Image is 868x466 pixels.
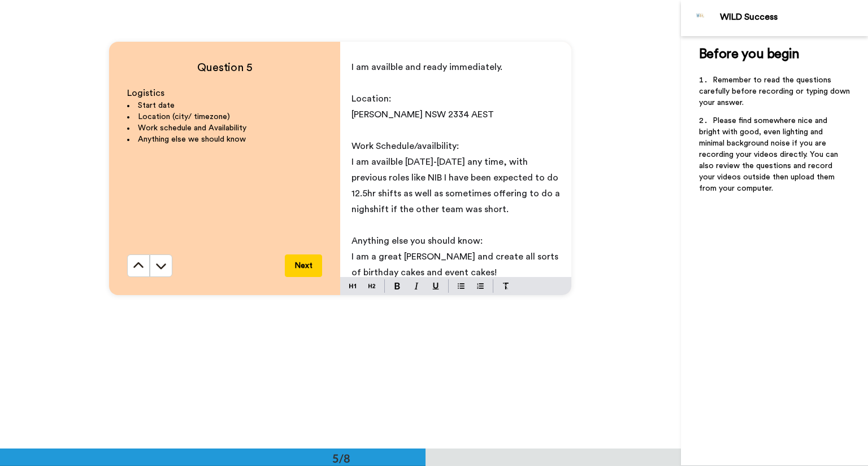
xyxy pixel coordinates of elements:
img: bold-mark.svg [394,283,400,289]
div: 5/8 [314,450,368,466]
h4: Question 5 [127,60,322,76]
span: Location (city/ timezone) [138,113,230,121]
span: Anything else we should know [138,135,246,143]
img: underline-mark.svg [432,283,439,289]
img: clear-format.svg [502,283,509,289]
img: italic-mark.svg [414,283,419,289]
img: bulleted-block.svg [458,282,465,291]
span: Logistics [127,89,164,98]
span: I am availble and ready immediately. [351,63,502,72]
span: Location: [351,94,391,103]
span: Anything else you should know: [351,236,483,245]
button: Next [285,254,322,277]
span: Start date [138,102,175,109]
span: Remember to read the questions carefully before recording or typing down your answer. [699,76,852,107]
img: heading-one-block.svg [349,282,356,291]
span: Please find somewhere nice and bright with good, even lighting and minimal background noise if yo... [699,117,840,192]
span: Work schedule and Availability [138,124,246,132]
img: numbered-block.svg [477,282,484,291]
span: I am availble [DATE]-[DATE] any time, with previous roles like NIB I have been expected to do 12.... [351,157,562,214]
div: WILD Success [720,12,867,23]
img: heading-two-block.svg [368,282,375,291]
span: [PERSON_NAME] NSW 2334 AEST [351,110,494,119]
span: Work Schedule/availbility: [351,142,459,151]
img: Profile Image [687,5,714,32]
span: I am a great [PERSON_NAME] and create all sorts of birthday cakes and event cakes! [351,252,561,277]
span: Before you begin [699,47,799,61]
